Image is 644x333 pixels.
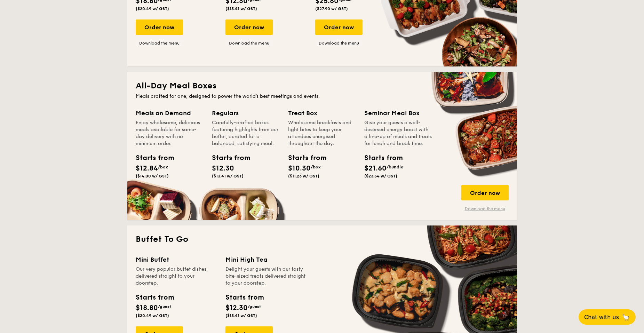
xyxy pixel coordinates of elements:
div: Order now [315,19,363,35]
div: Meals on Demand [136,108,204,118]
div: Treat Box [288,108,356,118]
span: ($27.90 w/ GST) [315,6,348,11]
div: Give your guests a well-deserved energy boost with a line-up of meals and treats for lunch and br... [364,119,432,147]
span: /box [158,165,168,169]
div: Meals crafted for one, designed to power the world's best meetings and events. [136,93,509,100]
span: ($13.41 w/ GST) [212,174,244,179]
h2: All-Day Meal Boxes [136,80,509,92]
span: 🦙 [622,313,630,321]
div: Enjoy wholesome, delicious meals available for same-day delivery with no minimum order. [136,119,204,147]
span: $12.84 [136,164,158,173]
span: ($14.00 w/ GST) [136,174,169,179]
div: Seminar Meal Box [364,108,432,118]
div: Order now [136,19,183,35]
span: ($20.49 w/ GST) [136,6,169,11]
div: Regulars [212,108,280,118]
div: Mini Buffet [136,255,217,264]
div: Starts from [225,292,263,303]
div: Carefully-crafted boxes featuring highlights from our buffet, curated for a balanced, satisfying ... [212,119,280,147]
div: Starts from [136,292,174,303]
span: /bundle [387,165,403,169]
div: Starts from [136,153,167,163]
div: Our very popular buffet dishes, delivered straight to your doorstep. [136,266,217,287]
a: Download the menu [315,40,363,46]
div: Order now [225,19,273,35]
div: Starts from [364,153,396,163]
span: ($13.41 w/ GST) [225,313,257,318]
div: Wholesome breakfasts and light bites to keep your attendees energised throughout the day. [288,119,356,147]
span: Chat with us [584,314,619,320]
span: $21.60 [364,164,387,173]
span: $18.80 [136,304,158,312]
span: /box [311,165,321,169]
span: /guest [158,304,171,309]
span: $12.30 [212,164,234,173]
span: ($20.49 w/ GST) [136,313,169,318]
h2: Buffet To Go [136,234,509,245]
button: Chat with us🦙 [579,309,636,325]
div: Starts from [212,153,243,163]
a: Download the menu [136,40,183,46]
span: ($11.23 w/ GST) [288,174,319,179]
span: $10.30 [288,164,311,173]
a: Download the menu [225,40,273,46]
span: $12.30 [225,304,248,312]
div: Mini High Tea [225,255,307,264]
span: ($13.41 w/ GST) [225,6,257,11]
span: /guest [248,304,261,309]
div: Starts from [288,153,319,163]
a: Download the menu [461,206,509,212]
div: Delight your guests with our tasty bite-sized treats delivered straight to your doorstep. [225,266,307,287]
div: Order now [461,185,509,200]
span: ($23.54 w/ GST) [364,174,397,179]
